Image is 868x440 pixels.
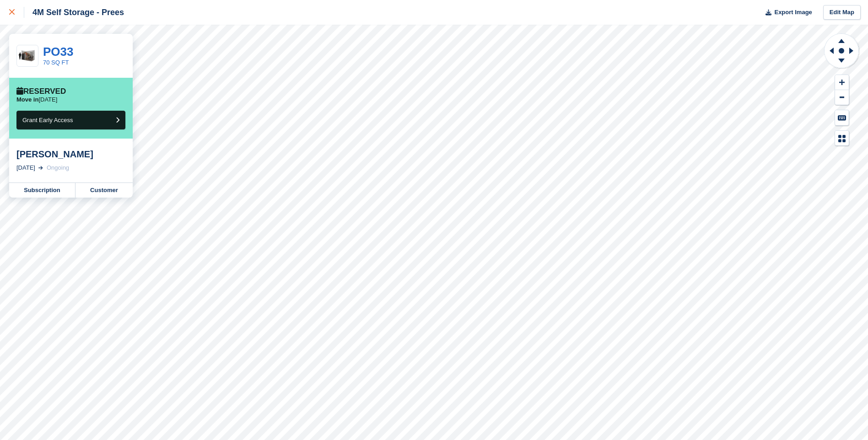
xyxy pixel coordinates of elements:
[16,96,38,103] span: Move in
[835,90,849,105] button: Zoom Out
[16,111,125,129] button: Grant Early Access
[16,96,57,103] p: [DATE]
[835,75,849,90] button: Zoom In
[16,163,35,172] div: [DATE]
[16,87,66,96] div: Reserved
[47,163,69,172] div: Ongoing
[823,5,861,20] a: Edit Map
[774,8,812,17] span: Export Image
[835,110,849,125] button: Keyboard Shortcuts
[38,166,43,170] img: arrow-right-light-icn-cde0832a797a2874e46488d9cf13f60e5c3a73dbe684e267c42b8395dfbc2abf.svg
[75,183,133,198] a: Customer
[835,131,849,146] button: Map Legend
[760,5,812,20] button: Export Image
[24,7,124,18] div: 4M Self Storage - Prees
[43,59,69,66] a: 70 SQ FT
[9,183,75,198] a: Subscription
[17,48,38,64] img: 60-sqft-unit.jpg
[22,117,73,123] span: Grant Early Access
[16,149,125,160] div: [PERSON_NAME]
[43,45,74,59] a: PO33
